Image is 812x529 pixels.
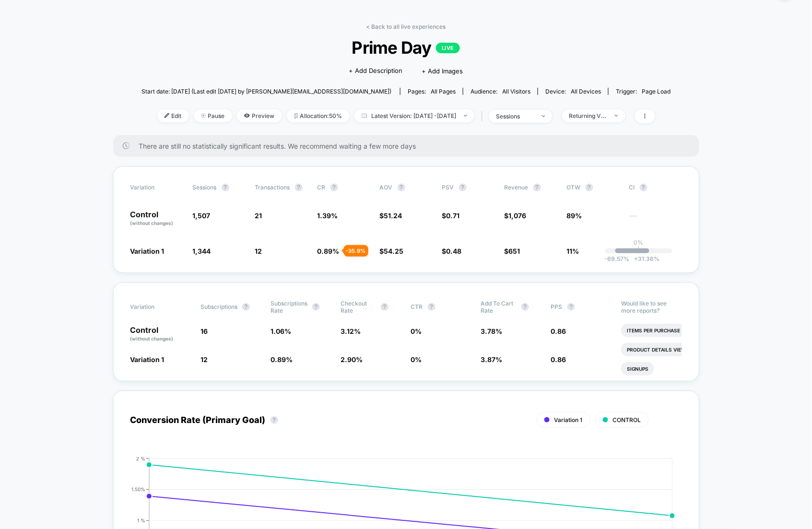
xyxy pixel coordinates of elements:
[481,327,503,335] span: 3.78 %
[447,212,460,220] span: 0.71
[398,184,405,191] button: ?
[436,43,460,53] p: LIVE
[193,212,211,220] span: 1,507
[193,184,217,191] span: Sessions
[634,239,644,246] p: 0%
[318,184,326,191] span: CR
[428,303,435,311] button: ?
[481,300,517,314] span: Add To Cart Rate
[130,220,174,226] span: (without changes)
[442,247,462,255] span: $
[502,88,530,95] span: All Visitors
[200,303,237,310] span: Subscriptions
[567,184,620,191] span: OTW
[586,184,593,191] button: ?
[312,303,320,311] button: ?
[505,247,520,255] span: $
[130,300,183,314] span: Variation
[411,355,422,364] span: 0 %
[294,113,298,118] img: rebalance
[505,212,527,220] span: $
[521,303,529,311] button: ?
[287,109,350,122] span: Allocation: 50%
[130,326,191,342] p: Control
[157,109,189,122] span: Edit
[200,355,208,364] span: 12
[569,112,608,119] div: Returning Visitors
[341,355,363,364] span: 2.90 %
[571,88,601,95] span: all devices
[613,416,641,423] span: CONTROL
[341,327,361,335] span: 3.12 %
[295,184,303,191] button: ?
[447,247,462,255] span: 0.48
[408,88,456,95] div: Pages:
[505,184,529,191] span: Revenue
[509,212,527,220] span: 1,076
[479,109,489,123] span: |
[381,303,388,311] button: ?
[509,247,520,255] span: 651
[139,142,680,150] span: There are still no statistically significant results. We recommend waiting a few more days
[237,109,282,122] span: Preview
[242,303,250,311] button: ?
[318,247,340,255] span: 0.89 %
[318,212,338,220] span: 1.39 %
[380,184,393,191] span: AOV
[642,88,671,95] span: Page Load
[130,336,174,341] span: (without changes)
[380,247,404,255] span: $
[481,355,503,364] span: 3.87 %
[271,300,307,314] span: Subscriptions Rate
[411,303,423,310] span: CTR
[464,115,467,117] img: end
[629,213,682,227] span: ---
[344,245,368,257] div: - 35.9 %
[271,355,293,364] span: 0.89 %
[551,303,563,310] span: PPS
[255,212,262,220] span: 21
[165,113,169,118] img: edit
[131,486,145,492] tspan: 1.50%
[605,255,630,262] span: -69.57 %
[442,212,460,220] span: $
[533,184,541,191] button: ?
[380,212,402,220] span: $
[542,115,545,117] img: end
[255,184,290,191] span: Transactions
[411,327,422,335] span: 0 %
[137,517,145,523] tspan: 1 %
[640,184,647,191] button: ?
[130,184,183,191] span: Variation
[362,113,367,118] img: calendar
[621,343,709,356] li: Product Details Views Rate
[136,456,145,461] tspan: 2 %
[471,88,530,95] div: Audience:
[459,184,467,191] button: ?
[255,247,262,255] span: 12
[567,212,582,220] span: 89%
[616,88,671,95] div: Trigger:
[567,303,575,311] button: ?
[222,184,229,191] button: ?
[354,109,474,122] span: Latest Version: [DATE] - [DATE]
[567,247,579,255] span: 11%
[638,246,640,253] p: |
[629,184,682,191] span: CI
[130,211,183,227] p: Control
[130,247,165,255] span: Variation 1
[554,416,583,423] span: Variation 1
[271,416,278,424] button: ?
[200,327,208,335] span: 16
[330,184,338,191] button: ?
[551,355,566,364] span: 0.86
[366,23,446,30] a: < Back to all live experiences
[141,88,392,95] span: Start date: [DATE] (Last edit [DATE] by [PERSON_NAME][EMAIL_ADDRESS][DOMAIN_NAME])
[621,300,682,314] p: Would like to see more reports?
[431,88,456,95] span: all pages
[422,67,463,75] span: + Add Images
[201,113,206,118] img: end
[496,113,535,120] div: sessions
[621,362,654,376] li: Signups
[538,88,608,95] span: Device:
